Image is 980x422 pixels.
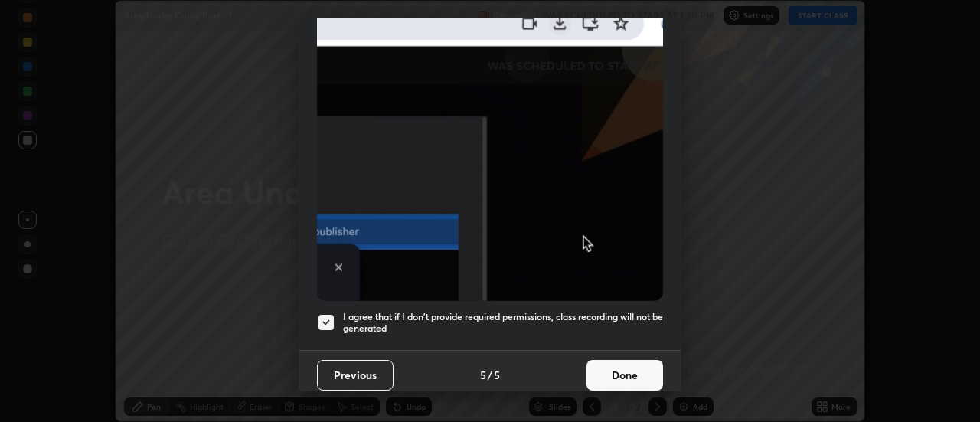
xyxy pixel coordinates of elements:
[586,360,663,391] button: Done
[488,367,492,383] h4: /
[494,367,500,383] h4: 5
[317,360,394,391] button: Previous
[343,311,663,335] h5: I agree that if I don't provide required permissions, class recording will not be generated
[480,367,486,383] h4: 5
